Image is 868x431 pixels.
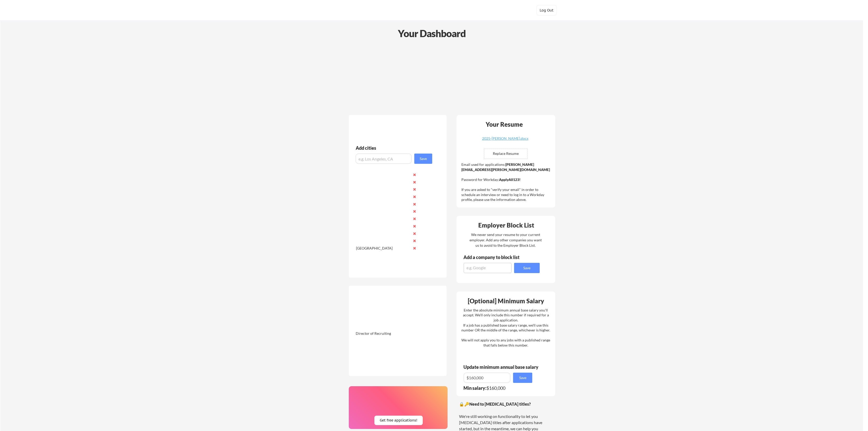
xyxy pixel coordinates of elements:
div: Add a company to block list [463,255,527,260]
div: Director of Recruiting [356,331,410,336]
a: 2025-[PERSON_NAME].docx [475,137,536,145]
div: [GEOGRAPHIC_DATA] [356,246,410,251]
strong: Need to [MEDICAL_DATA] titles? [469,402,531,406]
div: Your Resume [479,121,529,127]
div: Add cities [356,146,433,150]
div: $160,000 [463,386,536,390]
div: Employer Block List [459,222,554,228]
div: Your Dashboard [1,26,863,41]
strong: [PERSON_NAME][EMAIL_ADDRESS][PERSON_NAME][DOMAIN_NAME] [461,162,550,172]
div: Update minimum annual base salary [463,365,540,369]
div: We never send your resume to your current employer. Add any other companies you want us to avoid ... [469,232,542,248]
div: Enter the absolute minimum annual base salary you'll accept. We'll only include this number if re... [461,308,550,348]
input: E.g. $100,000 [464,373,510,383]
button: Save [513,373,532,383]
button: Get free applications! [374,416,423,425]
strong: ApplyAll123! [499,177,520,182]
div: 2025-[PERSON_NAME].docx [475,137,536,140]
button: Save [514,263,540,273]
div: Email used for applications: Password for Workday: If you are asked to "verify your email" in ord... [461,162,552,202]
button: Save [414,154,432,164]
strong: Min salary: [463,385,486,391]
button: Log Out [536,5,557,15]
div: [Optional] Minimum Salary [458,298,554,304]
input: e.g. Los Angeles, CA [356,154,411,164]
